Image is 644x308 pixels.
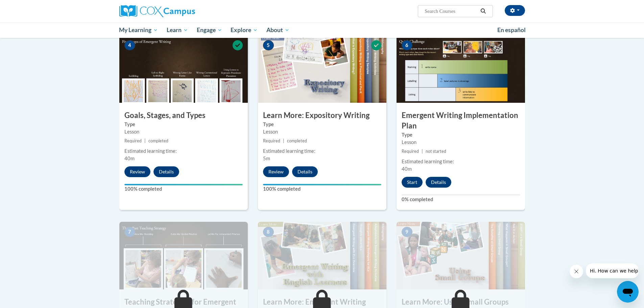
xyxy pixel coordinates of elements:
iframe: Message from company [586,263,639,278]
span: Required [124,138,142,143]
iframe: Close message [570,265,583,278]
span: Required [402,149,419,154]
span: 40m [124,156,135,161]
h3: Emergent Writing Implementation Plan [397,110,525,131]
img: Cox Campus [119,5,195,17]
span: Engage [197,26,222,34]
span: Explore [231,26,258,34]
span: 4 [124,40,135,50]
label: Type [402,131,520,139]
img: Course Image [397,35,525,103]
img: Course Image [397,222,525,289]
button: Details [153,166,179,177]
div: Lesson [402,139,520,146]
div: Estimated learning time: [402,158,520,165]
a: Explore [226,22,262,38]
span: 7 [124,227,135,237]
button: Review [124,166,150,177]
button: Search [478,7,488,15]
button: Details [426,177,451,188]
span: | [422,149,423,154]
span: Learn [167,26,188,34]
button: Start [402,177,423,188]
button: Review [263,166,289,177]
img: Course Image [119,35,248,103]
label: Type [124,121,243,128]
label: 0% completed [402,196,520,203]
h3: Goals, Stages, and Types [119,110,248,121]
a: About [262,22,294,38]
div: Estimated learning time: [124,147,243,155]
span: Required [263,138,280,143]
input: Search Courses [424,7,478,15]
span: 8 [263,227,274,237]
span: 9 [402,227,412,237]
span: 5m [263,156,270,161]
img: Course Image [119,222,248,289]
div: Your progress [263,184,381,185]
span: completed [287,138,307,143]
a: Learn [162,22,192,38]
div: Your progress [124,184,243,185]
span: not started [426,149,446,154]
div: Lesson [124,128,243,136]
h3: Learn More: Expository Writing [258,110,386,121]
button: Account Settings [505,5,525,16]
h3: Learn More: Using Small Groups [397,297,525,307]
span: completed [148,138,168,143]
div: Estimated learning time: [263,147,381,155]
label: 100% completed [263,185,381,193]
span: | [283,138,284,143]
button: Details [292,166,318,177]
a: Cox Campus [119,5,248,17]
span: My Learning [119,26,158,34]
span: 5 [263,40,274,50]
a: En español [493,23,530,37]
iframe: Button to launch messaging window [617,281,639,303]
label: 100% completed [124,185,243,193]
span: 6 [402,40,412,50]
label: Type [263,121,381,128]
span: Hi. How can we help? [4,5,55,10]
span: About [266,26,289,34]
a: Engage [192,22,226,38]
a: My Learning [115,22,163,38]
img: Course Image [258,222,386,289]
div: Lesson [263,128,381,136]
span: En español [497,26,526,33]
div: Main menu [109,22,535,38]
span: | [144,138,146,143]
img: Course Image [258,35,386,103]
span: 40m [402,166,412,172]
